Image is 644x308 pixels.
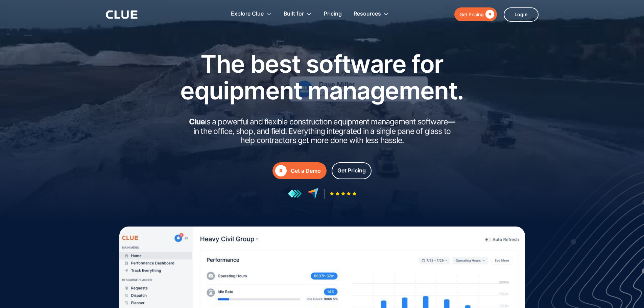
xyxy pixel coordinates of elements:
[330,191,357,196] img: Five-star rating icon
[231,3,272,25] div: Explore Clue
[189,117,205,126] strong: Clue
[454,7,497,21] a: Get Pricing
[354,3,381,25] div: Resources
[324,3,342,25] a: Pricing
[332,162,372,179] a: Get Pricing
[284,3,312,25] div: Built for
[187,117,457,145] h2: is a powerful and flexible construction equipment management software in the office, shop, and fi...
[354,3,389,25] div: Resources
[275,165,287,176] div: 
[448,117,455,126] strong: —
[288,189,302,198] img: reviews at getapp
[484,10,494,19] div: 
[337,166,366,175] div: Get Pricing
[170,50,474,104] h1: The best software for equipment management.
[459,10,484,19] div: Get Pricing
[231,3,264,25] div: Explore Clue
[307,188,319,199] img: reviews at capterra
[504,7,539,22] a: Login
[284,3,304,25] div: Built for
[291,167,321,175] div: Get a Demo
[272,162,327,179] a: Get a Demo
